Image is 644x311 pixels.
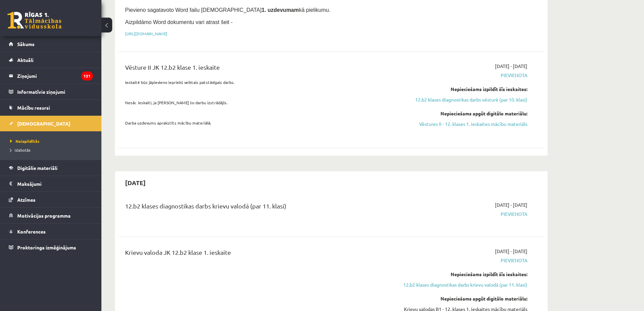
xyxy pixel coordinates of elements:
[9,240,93,255] a: Proktoringa izmēģinājums
[9,52,93,68] a: Aktuāli
[10,147,30,153] span: Izlabotās
[9,176,93,192] a: Maksājumi
[400,120,527,128] a: Vēstures II - 12. klases 1. ieskaites mācību materiāls
[495,63,527,70] span: [DATE] - [DATE]
[125,19,233,25] span: Aizpildāmo Word dokumentu vari atrast šeit -
[9,100,93,115] a: Mācību resursi
[9,36,93,52] a: Sākums
[17,120,70,127] span: [DEMOGRAPHIC_DATA]
[9,192,93,207] a: Atzīmes
[262,7,299,13] strong: 1. uzdevumam
[17,244,76,250] span: Proktoringa izmēģinājums
[400,281,527,288] a: 12.b2 klases diagnostikas darbs krievu valodā (par 11. klasi)
[125,31,167,36] a: [URL][DOMAIN_NAME]
[17,68,93,84] legend: Ziņojumi
[17,176,93,192] legend: Maksājumi
[9,224,93,239] a: Konferences
[9,116,93,131] a: [DEMOGRAPHIC_DATA]
[400,295,527,302] div: Nepieciešams apgūt digitālo materiālu:
[125,248,390,260] div: Krievu valoda JK 12.b2 klase 1. ieskaite
[17,105,50,111] span: Mācību resursi
[495,248,527,255] span: [DATE] - [DATE]
[125,120,390,126] p: Darba uzdevums aprakstīts mācību materiālā.
[17,84,93,99] legend: Informatīvie ziņojumi
[17,41,34,47] span: Sākums
[400,72,527,79] span: Pievienota
[17,228,46,235] span: Konferences
[400,110,527,117] div: Nepieciešams apgūt digitālo materiālu:
[495,201,527,208] span: [DATE] - [DATE]
[9,68,93,84] a: Ziņojumi131
[400,271,527,278] div: Nepieciešams izpildīt šīs ieskaites:
[17,213,71,219] span: Motivācijas programma
[125,79,390,85] p: Ieskaitē būs jāpievieno iepriekš veiktais patstāvīgais darbs.
[81,71,93,81] i: 131
[400,86,527,93] div: Nepieciešams izpildīt šīs ieskaites:
[17,57,33,63] span: Aktuāli
[400,257,527,264] span: Pievienota
[125,7,330,13] span: Pievieno sagatavoto Word failu [DEMOGRAPHIC_DATA] kā pielikumu.
[9,84,93,99] a: Informatīvie ziņojumi
[125,63,390,75] div: Vēsture II JK 12.b2 klase 1. ieskaite
[118,175,152,191] h2: [DATE]
[400,210,527,218] span: Pievienota
[10,138,40,144] span: Neizpildītās
[10,138,95,144] a: Neizpildītās
[10,147,95,153] a: Izlabotās
[400,96,527,103] a: 12.b2 klases diagnostikas darbs vēsturē (par 10. klasi)
[17,165,57,171] span: Digitālie materiāli
[9,208,93,223] a: Motivācijas programma
[125,201,390,214] div: 12.b2 klases diagnostikas darbs krievu valodā (par 11. klasi)
[7,12,62,29] a: Rīgas 1. Tālmācības vidusskola
[17,197,35,203] span: Atzīmes
[9,160,93,176] a: Digitālie materiāli
[125,99,390,106] p: Nesāc ieskaiti, ja [PERSON_NAME] šo darbu izstrādājis.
